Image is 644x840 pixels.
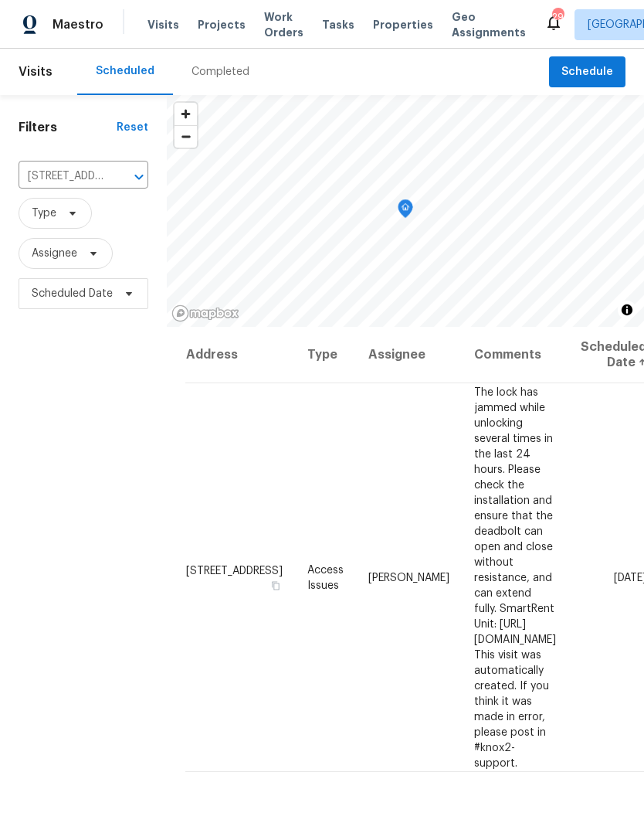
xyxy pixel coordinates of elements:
[356,327,462,383] th: Assignee
[19,55,53,89] span: Visits
[398,199,413,223] div: Map marker
[622,301,632,318] span: Toggle attribution
[32,286,113,301] span: Scheduled Date
[474,386,556,768] span: The lock has jammed while unlocking several times in the last 24 hours. Please check the installa...
[147,17,179,32] span: Visits
[128,166,150,188] button: Open
[618,301,636,319] button: Toggle attribution
[462,327,568,383] th: Comments
[295,327,356,383] th: Type
[19,120,117,135] h1: Filters
[32,246,77,261] span: Assignee
[561,63,613,82] span: Schedule
[368,572,449,583] span: [PERSON_NAME]
[269,578,283,592] button: Copy Address
[452,9,526,40] span: Geo Assignments
[264,9,303,40] span: Work Orders
[19,165,105,189] input: Search for an address...
[186,565,283,576] span: [STREET_ADDRESS]
[307,564,344,590] span: Access Issues
[96,63,154,79] div: Scheduled
[198,17,246,32] span: Projects
[53,17,103,32] span: Maestro
[373,17,433,32] span: Properties
[192,64,249,80] div: Completed
[185,327,295,383] th: Address
[549,56,625,88] button: Schedule
[175,125,197,148] button: Zoom out
[171,304,239,322] a: Mapbox homepage
[552,9,563,25] div: 29
[32,206,56,221] span: Type
[117,120,148,135] div: Reset
[322,19,354,30] span: Tasks
[175,103,197,125] button: Zoom in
